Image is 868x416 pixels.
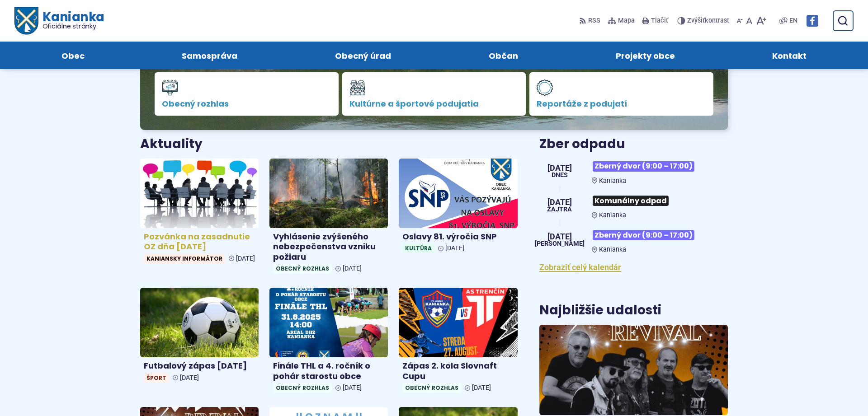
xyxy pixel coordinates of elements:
a: Zberný dvor (9:00 – 17:00) Kanianka [DATE] [PERSON_NAME] [539,226,728,253]
a: Mapa [606,11,637,30]
span: Zberný dvor (9:00 – 17:00) [593,230,694,240]
span: Tlačiť [651,17,668,25]
h4: Oslavy 81. výročia SNP [402,232,514,242]
span: Obec [61,42,85,69]
a: Finále THL a 4. ročník o pohár starostu obce Obecný rozhlas [DATE] [269,288,388,396]
a: Obec [22,42,124,69]
a: Zberný dvor (9:00 – 17:00) Kanianka [DATE] Dnes [539,158,728,185]
span: [DATE] [180,374,199,382]
h3: Najbližšie udalosti [539,304,661,318]
span: Projekty obce [616,42,675,69]
span: Obecný rozhlas [273,264,332,273]
a: Komunálny odpad Kanianka [DATE] Zajtra [539,192,728,219]
span: Kanianka [599,177,626,185]
span: Obecný úrad [335,42,391,69]
a: Projekty obce [576,42,715,69]
a: Občan [449,42,558,69]
h4: Vyhlásenie zvýšeného nebezpečenstva vzniku požiaru [273,232,384,262]
span: [DATE] [343,265,362,272]
span: Zvýšiť [687,17,705,24]
span: kontrast [687,17,729,25]
span: Zberný dvor (9:00 – 17:00) [593,161,694,172]
a: Samospráva [142,42,278,69]
button: Zväčšiť veľkosť písma [754,11,768,30]
a: Obecný úrad [295,42,431,69]
a: Kultúrne a športové podujatia [342,72,526,116]
span: Zajtra [547,206,572,213]
span: [DATE] [472,384,491,392]
span: Oficiálne stránky [42,23,104,29]
a: Futbalový zápas [DATE] Šport [DATE] [140,288,259,386]
a: Zobraziť celý kalendár [539,262,621,272]
a: Obecný rozhlas [155,72,339,116]
span: RSS [588,15,600,26]
a: EN [788,15,799,26]
span: Komunálny odpad [593,196,669,206]
h3: Zber odpadu [539,137,728,151]
span: EN [789,15,797,26]
span: Obecný rozhlas [273,383,332,393]
a: Logo Kanianka, prejsť na domovskú stránku. [14,7,104,35]
span: Občan [489,42,518,69]
span: [PERSON_NAME] [535,241,585,247]
span: Obecný rozhlas [162,99,331,108]
span: Kaniansky informátor [144,254,225,263]
span: [DATE] [547,164,572,172]
a: RSS [579,11,602,30]
a: Vyhlásenie zvýšeného nebezpečenstva vzniku požiaru Obecný rozhlas [DATE] [269,159,388,277]
a: Reportáže z podujatí [529,72,713,116]
span: Mapa [618,15,635,26]
span: Kontakt [772,42,807,69]
img: Prejsť na domovskú stránku [14,7,38,35]
button: Nastaviť pôvodnú veľkosť písma [745,11,754,30]
span: [DATE] [535,233,585,241]
h4: Futbalový zápas [DATE] [144,361,255,371]
button: Zmenšiť veľkosť písma [735,11,745,30]
button: Zvýšiťkontrast [677,11,731,30]
span: Kanianka [599,211,626,219]
img: Prejsť na Facebook stránku [807,15,818,27]
h1: Kanianka [38,11,104,30]
h3: Aktuality [140,137,203,151]
span: Samospráva [182,42,237,69]
span: Dnes [547,172,572,178]
span: [DATE] [343,384,362,392]
h4: Pozvánka na zasadnutie OZ dňa [DATE] [144,232,255,252]
span: [DATE] [236,255,255,262]
span: [DATE] [547,198,572,206]
h4: Zápas 2. kola Slovnaft Cupu [402,361,514,381]
h4: Finále THL a 4. ročník o pohár starostu obce [273,361,384,381]
button: Tlačiť [640,11,670,30]
span: Kultúrne a športové podujatia [349,99,519,108]
span: Šport [144,373,169,383]
span: [DATE] [445,244,464,252]
span: Kultúra [402,243,434,253]
a: Pozvánka na zasadnutie OZ dňa [DATE] Kaniansky informátor [DATE] [140,159,259,267]
a: Kontakt [732,42,846,69]
span: Obecný rozhlas [402,383,461,393]
span: Kanianka [599,246,626,253]
a: Zápas 2. kola Slovnaft Cupu Obecný rozhlas [DATE] [399,288,517,396]
a: Oslavy 81. výročia SNP Kultúra [DATE] [399,159,517,257]
span: Reportáže z podujatí [537,99,706,108]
